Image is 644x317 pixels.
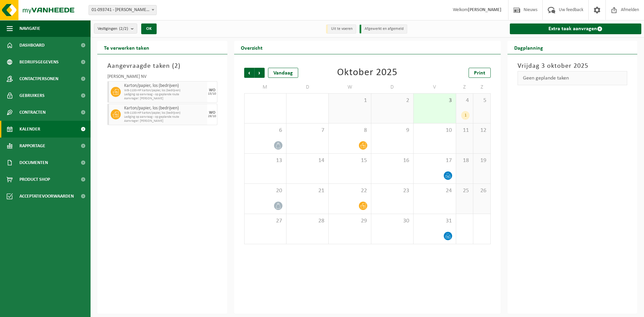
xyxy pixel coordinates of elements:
span: 22 [332,187,367,195]
span: 20 [248,187,283,195]
div: Oktober 2025 [337,68,397,78]
span: WB-1100-HP karton/papier, los (bedrijven) [124,111,206,115]
div: 29/10 [208,115,216,118]
span: 4 [460,97,470,104]
span: Dashboard [19,37,45,54]
span: Karton/papier, los (bedrijven) [124,83,206,89]
span: 2 [174,63,178,69]
span: Aanvrager: [PERSON_NAME] [124,119,206,123]
button: Vestigingen(2/2) [94,23,137,34]
span: Bedrijfsgegevens [19,54,59,70]
span: 01-093741 - BASCO NV - ZELE [89,5,157,15]
h2: Te verwerken taken [97,41,156,54]
span: Navigatie [19,20,40,37]
span: 5 [477,97,487,104]
span: 12 [477,127,487,134]
span: 7 [290,127,325,134]
span: 26 [477,187,487,195]
h2: Overzicht [234,41,269,54]
h3: Aangevraagde taken ( ) [107,61,217,71]
span: Contracten [19,104,46,121]
span: WB-1100-HP karton/papier, los (bedrijven) [124,89,206,93]
span: Rapportage [19,138,45,154]
span: 19 [477,157,487,164]
span: 8 [332,127,367,134]
h3: Vrijdag 3 oktober 2025 [518,61,628,71]
div: 1 [461,111,470,120]
span: 23 [375,187,410,195]
span: Gebruikers [19,87,45,104]
span: 25 [460,187,470,195]
span: Acceptatievoorwaarden [19,188,74,205]
td: W [329,81,371,93]
button: OK [141,23,157,34]
span: 27 [248,217,283,225]
span: 15 [332,157,367,164]
span: 6 [248,127,283,134]
td: Z [473,81,490,93]
span: 16 [375,157,410,164]
span: Product Shop [19,171,50,188]
div: WO [209,111,215,115]
span: 11 [460,127,470,134]
span: Print [474,70,485,76]
a: Extra taak aanvragen [510,23,642,34]
span: 17 [417,157,452,164]
span: Karton/papier, los (bedrijven) [124,106,206,111]
li: Afgewerkt en afgemeld [360,24,407,34]
div: Vandaag [268,68,298,78]
li: Uit te voeren [326,24,356,34]
span: 14 [290,157,325,164]
span: 13 [248,157,283,164]
span: 28 [290,217,325,225]
count: (2/2) [119,27,128,31]
span: 10 [417,127,452,134]
span: 01-093741 - BASCO NV - ZELE [89,5,156,15]
span: Volgende [255,68,265,78]
span: Kalender [19,121,40,138]
h2: Dagplanning [507,41,550,54]
td: V [414,81,456,93]
span: 21 [290,187,325,195]
span: 31 [417,217,452,225]
div: [PERSON_NAME] NV [107,74,217,81]
span: 1 [332,97,367,104]
strong: [PERSON_NAME] [468,7,501,12]
span: 2 [375,97,410,104]
span: 3 [417,97,452,104]
span: 24 [417,187,452,195]
span: 29 [332,217,367,225]
span: Lediging op aanvraag - op geplande route [124,115,206,119]
td: D [286,81,329,93]
td: D [371,81,414,93]
span: Vestigingen [98,24,128,34]
span: Contactpersonen [19,70,58,87]
span: Aanvrager: [PERSON_NAME] [124,97,206,101]
div: WO [209,88,215,92]
div: 15/10 [208,92,216,96]
span: Documenten [19,154,48,171]
span: 9 [375,127,410,134]
span: 18 [460,157,470,164]
a: Print [469,68,491,78]
div: Geen geplande taken [518,71,628,85]
span: Lediging op aanvraag - op geplande route [124,93,206,97]
span: 30 [375,217,410,225]
td: M [244,81,286,93]
td: Z [456,81,473,93]
span: Vorige [244,68,254,78]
